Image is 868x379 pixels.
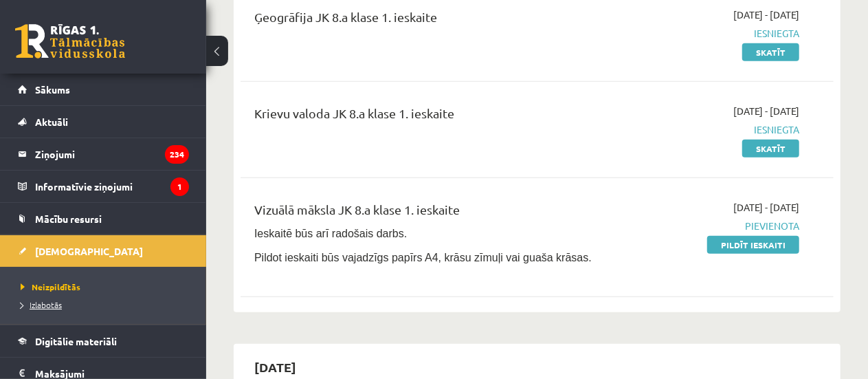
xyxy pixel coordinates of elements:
a: Informatīvie ziņojumi1 [18,171,189,202]
span: Izlabotās [21,299,62,310]
legend: Ziņojumi [35,138,189,170]
span: Aktuāli [35,116,68,128]
span: [DATE] - [DATE] [733,104,799,118]
span: Sākums [35,83,70,96]
span: Iesniegta [632,122,799,137]
span: Mācību resursi [35,213,102,225]
a: Neizpildītās [21,281,192,293]
a: Mācību resursi [18,203,189,235]
span: [DATE] - [DATE] [733,200,799,215]
div: Krievu valoda JK 8.a klase 1. ieskaite [254,104,611,129]
div: Ģeogrāfija JK 8.a klase 1. ieskaite [254,8,611,33]
span: Pildot ieskaiti būs vajadzīgs papīrs A4, krāsu zīmuļi vai guaša krāsas. [254,252,592,263]
i: 1 [170,177,189,196]
i: 234 [165,145,189,164]
span: Ieskaitē būs arī radošais darbs. [254,228,407,239]
a: Pildīt ieskaiti [707,236,799,254]
a: Sākums [18,74,189,105]
span: Iesniegta [632,26,799,41]
legend: Informatīvie ziņojumi [35,171,189,202]
div: Vizuālā māksla JK 8.a klase 1. ieskaite [254,200,611,226]
span: Neizpildītās [21,281,80,292]
span: [DEMOGRAPHIC_DATA] [35,245,143,257]
a: Skatīt [742,140,799,158]
a: Digitālie materiāli [18,325,189,357]
a: Ziņojumi234 [18,138,189,170]
span: Pievienota [632,219,799,233]
span: Digitālie materiāli [35,335,117,347]
a: Skatīt [742,43,799,61]
a: [DEMOGRAPHIC_DATA] [18,235,189,267]
span: [DATE] - [DATE] [733,8,799,22]
a: Rīgas 1. Tālmācības vidusskola [15,24,125,58]
a: Izlabotās [21,299,192,311]
a: Aktuāli [18,106,189,138]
